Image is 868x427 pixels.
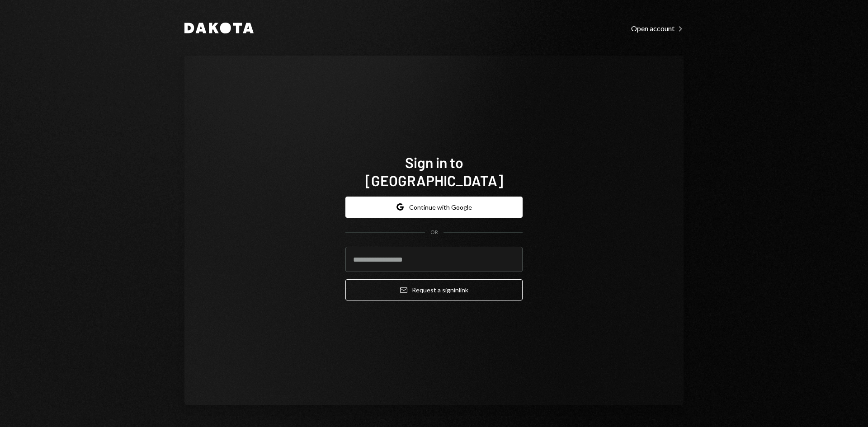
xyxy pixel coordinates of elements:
div: OR [430,229,438,236]
button: Continue with Google [345,197,523,218]
div: Open account [631,24,684,33]
button: Request a signinlink [345,279,523,300]
h1: Sign in to [GEOGRAPHIC_DATA] [345,153,523,189]
a: Open account [631,23,684,33]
